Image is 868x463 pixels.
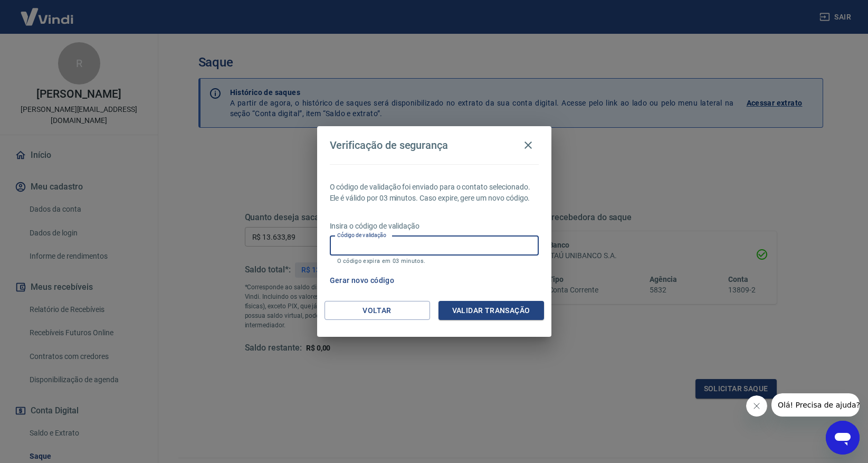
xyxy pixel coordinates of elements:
[438,301,544,320] button: Validar transação
[6,7,89,16] span: Olá! Precisa de ajuda?
[330,139,449,152] h4: Verificação de segurança
[746,395,767,417] iframe: Fechar mensagem
[826,421,860,455] iframe: Botão para abrir a janela de mensagens
[325,301,430,320] button: Voltar
[326,271,399,290] button: Gerar novo código
[330,182,539,204] p: O código de validação foi enviado para o contato selecionado. Ele é válido por 03 minutos. Caso e...
[771,393,860,417] iframe: Mensagem da empresa
[337,231,386,239] label: Código de validação
[337,258,531,264] p: O código expira em 03 minutos.
[330,221,539,232] p: Insira o código de validação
